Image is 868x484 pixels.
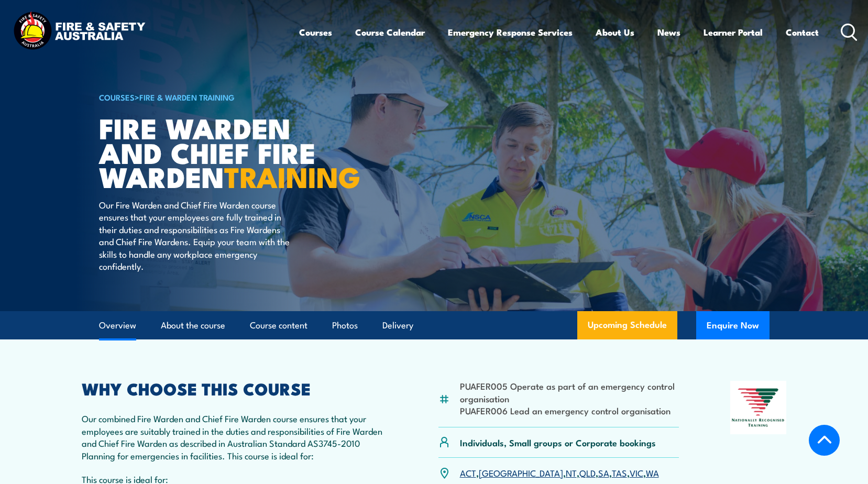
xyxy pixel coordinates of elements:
a: About Us [596,18,634,46]
a: Courses [299,18,332,46]
a: [GEOGRAPHIC_DATA] [479,466,563,479]
p: Individuals, Small groups or Corporate bookings [460,436,656,448]
a: News [657,18,680,46]
p: Our combined Fire Warden and Chief Fire Warden course ensures that your employees are suitably tr... [82,412,388,461]
a: Delivery [382,312,413,339]
a: VIC [630,466,643,479]
a: WA [646,466,659,479]
strong: TRAINING [224,154,360,197]
a: NT [566,466,577,479]
a: TAS [612,466,627,479]
a: Upcoming Schedule [577,311,677,339]
p: , , , , , , , [460,467,659,479]
h1: Fire Warden and Chief Fire Warden [99,115,358,189]
a: Photos [332,312,358,339]
a: Course Calendar [355,18,425,46]
img: Nationally Recognised Training logo. [730,381,787,434]
a: About the course [161,312,225,339]
a: Contact [786,18,819,46]
a: Learner Portal [704,18,763,46]
a: COURSES [99,91,135,103]
a: SA [598,466,609,479]
p: Our Fire Warden and Chief Fire Warden course ensures that your employees are fully trained in the... [99,199,290,272]
h2: WHY CHOOSE THIS COURSE [82,381,388,395]
a: ACT [460,466,476,479]
li: PUAFER006 Lead an emergency control organisation [460,404,679,416]
li: PUAFER005 Operate as part of an emergency control organisation [460,380,679,404]
button: Enquire Now [696,311,770,339]
a: QLD [579,466,596,479]
a: Overview [99,312,136,339]
a: Fire & Warden Training [139,91,235,103]
a: Course content [250,312,307,339]
h6: > [99,91,358,103]
a: Emergency Response Services [448,18,573,46]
